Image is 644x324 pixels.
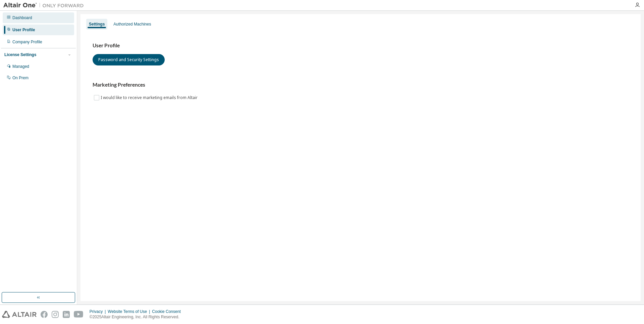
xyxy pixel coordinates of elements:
img: instagram.svg [52,311,59,318]
button: Password and Security Settings [93,54,165,65]
div: User Profile [12,27,35,33]
img: linkedin.svg [63,311,70,318]
div: Authorized Machines [113,21,151,27]
div: Managed [12,64,29,69]
div: On Prem [12,75,29,81]
img: facebook.svg [41,311,48,318]
div: Website Terms of Use [108,309,152,314]
h3: Marketing Preferences [93,82,629,88]
div: License Settings [4,52,36,57]
div: Cookie Consent [152,309,184,314]
img: Altair One [3,2,87,9]
div: Dashboard [12,15,32,20]
div: Settings [89,21,105,27]
label: I would like to receive marketing emails from Altair [101,94,199,102]
img: altair_logo.svg [2,311,37,318]
h3: User Profile [93,42,629,49]
div: Company Profile [12,39,42,45]
p: © 2025 Altair Engineering, Inc. All Rights Reserved. [90,314,185,320]
div: Privacy [90,309,108,314]
img: youtube.svg [74,311,84,318]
